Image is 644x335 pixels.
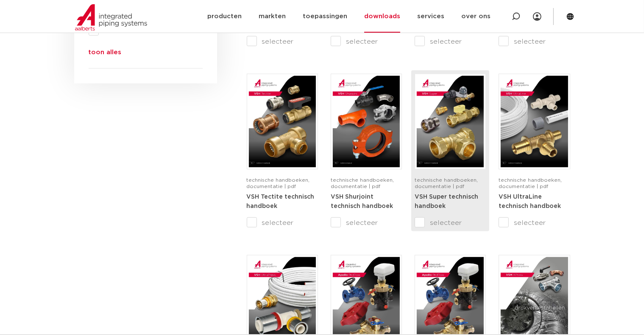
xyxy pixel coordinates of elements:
[499,218,570,228] label: selecteer
[247,36,318,47] label: selecteer
[249,76,316,167] img: VSH-Tectite_A4TM_5009376-2024-2.0_NL-pdf.jpg
[331,194,393,209] a: VSH Shurjoint technisch handboek
[417,76,484,167] img: VSH-Super_A4TM_5007411-2022-2.1_NL-1-pdf.jpg
[499,177,562,189] span: technische handboeken, documentatie | pdf
[415,194,478,209] a: VSH Super technisch handboek
[415,36,486,47] label: selecteer
[415,218,486,228] label: selecteer
[331,218,402,228] label: selecteer
[415,177,478,189] span: technische handboeken, documentatie | pdf
[331,177,394,189] span: technische handboeken, documentatie | pdf
[247,218,318,228] label: selecteer
[89,47,122,61] button: toon alles
[501,76,568,167] img: VSH-UltraLine_A4TM_5010216_2022_1.0_NL-pdf.jpg
[247,177,310,189] span: technische handboeken, documentatie | pdf
[499,194,561,209] a: VSH UltraLine technisch handboek
[333,76,400,167] img: VSH-Shurjoint_A4TM_5008731_2024_3.0_EN-pdf.jpg
[247,194,315,209] a: VSH Tectite technisch handboek
[499,36,570,47] label: selecteer
[331,36,402,47] label: selecteer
